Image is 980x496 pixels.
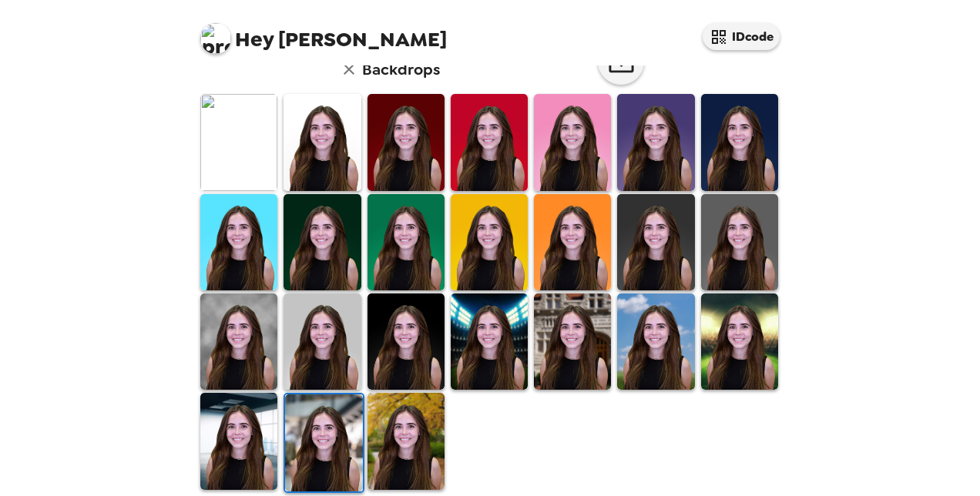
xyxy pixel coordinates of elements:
span: [PERSON_NAME] [200,15,447,50]
img: Original [200,94,277,190]
button: IDcode [703,23,780,50]
h6: Backdrops [362,57,440,82]
img: profile pic [200,23,231,54]
span: Hey [235,25,274,53]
